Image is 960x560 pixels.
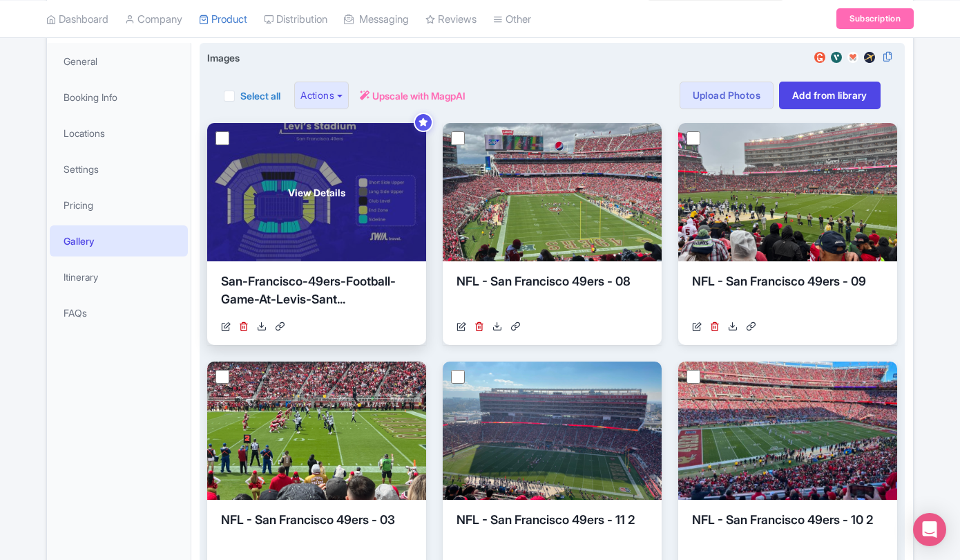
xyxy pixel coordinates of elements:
div: NFL - San Francisco 49ers - 09 [692,272,883,314]
span: View Details [288,185,345,200]
img: expedia-review-widget-01-6a8748bc8b83530f19f0577495396935.svg [861,50,878,64]
a: FAQs [50,297,188,328]
a: Booking Info [50,82,188,113]
a: Settings [50,153,188,185]
a: Pricing [50,189,188,221]
div: NFL - San Francisco 49ers - 03 [221,511,412,552]
a: Subscription [836,8,914,29]
label: Select all [240,88,280,103]
img: musement-review-widget-01-cdcb82dea4530aa52f361e0f447f8f5f.svg [845,50,861,64]
img: viator-review-widget-01-363d65f17b203e82e80c83508294f9cc.svg [828,50,845,64]
span: Images [207,50,240,65]
a: View Details [207,123,426,261]
a: Itinerary [50,261,188,292]
div: NFL - San Francisco 49ers - 11 2 [457,511,648,552]
a: Upscale with MagpAI [360,88,465,103]
img: getyourguide-review-widget-01-c9ff127aecadc9be5c96765474840e58.svg [812,50,828,64]
div: NFL - San Francisco 49ers - 08 [457,272,648,314]
a: Upload Photos [680,82,774,109]
button: Actions [294,82,349,109]
div: NFL - San Francisco 49ers - 10 2 [692,511,883,552]
a: Add from library [779,82,881,109]
a: General [50,46,188,77]
span: Upscale with MagpAI [372,88,465,103]
div: Open Intercom Messenger [913,513,946,546]
div: San-Francisco-49ers-Football-Game-At-Levis-Sant... [221,272,412,314]
a: Gallery [50,225,188,256]
a: Locations [50,118,188,149]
